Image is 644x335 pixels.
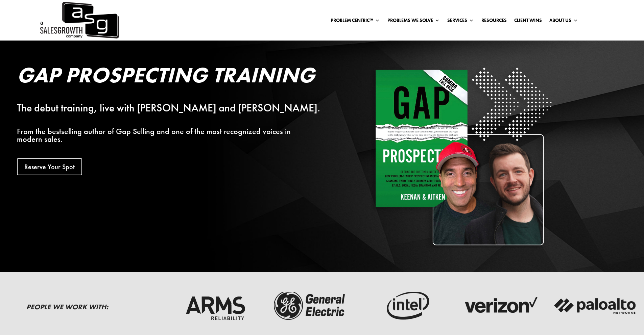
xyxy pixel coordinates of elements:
[481,18,507,25] a: Resources
[17,64,333,89] h2: Gap Prospecting Training
[371,64,555,249] img: Square White - Shadow
[331,18,380,25] a: Problem Centric™
[549,18,578,25] a: About Us
[17,104,333,112] div: The debut training, live with [PERSON_NAME] and [PERSON_NAME].
[387,18,440,25] a: Problems We Solve
[17,127,333,144] p: From the bestselling author of Gap Selling and one of the most recognized voices in modern sales.
[458,289,543,323] img: verizon-logo-dark
[268,289,353,323] img: ge-logo-dark
[363,289,448,323] img: intel-logo-dark
[447,18,474,25] a: Services
[553,289,638,323] img: palato-networks-logo-dark
[17,158,82,175] a: Reserve Your Spot
[173,289,258,323] img: arms-reliability-logo-dark
[514,18,542,25] a: Client Wins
